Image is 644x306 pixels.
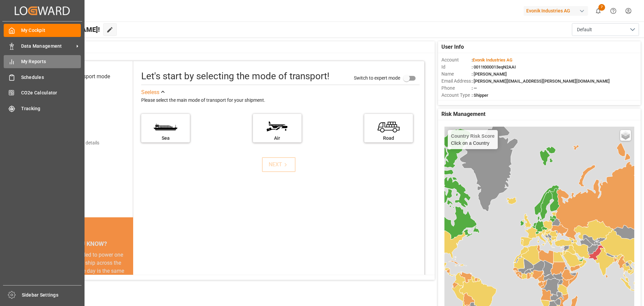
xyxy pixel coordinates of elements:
[4,102,81,115] a: Tracking
[28,23,100,36] span: Hello [PERSON_NAME]!
[141,96,420,104] div: Please select the main mode of transport for your shipment.
[472,93,488,98] span: : Shipper
[21,58,81,65] span: My Reports
[4,24,81,37] a: My Cockpit
[21,27,81,34] span: My Cockpit
[4,71,81,84] a: Schedules
[472,64,516,70] span: : 0011t000013eqN2AAI
[524,4,591,17] button: Evonik Industries AG
[441,71,472,78] span: Name
[451,133,495,139] h4: Country Risk Score
[591,3,606,18] button: show 7 new notifications
[572,23,639,36] button: open menu
[141,69,329,83] div: Let's start by selecting the mode of transport!
[368,135,410,142] div: Road
[441,43,464,51] span: User Info
[451,133,495,146] div: Click on a Country
[4,55,81,68] a: My Reports
[472,86,477,91] span: : —
[441,63,472,71] span: Id
[21,105,81,112] span: Tracking
[354,75,400,80] span: Switch to expert mode
[36,237,133,251] div: DID YOU KNOW?
[606,3,621,18] button: Help Center
[472,79,610,84] span: : [PERSON_NAME][EMAIL_ADDRESS][PERSON_NAME][DOMAIN_NAME]
[441,78,472,85] span: Email Address
[577,26,592,33] span: Default
[21,74,81,81] span: Schedules
[441,92,472,99] span: Account Type
[141,88,159,96] div: See less
[4,86,81,99] a: CO2e Calculator
[598,4,605,11] span: 7
[145,135,186,142] div: Sea
[473,57,513,62] span: Evonik Industries AG
[441,56,472,63] span: Account
[21,89,81,96] span: CO2e Calculator
[441,110,485,118] span: Risk Management
[524,6,588,16] div: Evonik Industries AG
[269,161,289,169] div: NEXT
[21,43,74,50] span: Data Management
[441,85,472,92] span: Phone
[620,130,631,141] a: Layers
[472,57,513,62] span: :
[472,72,507,77] span: : [PERSON_NAME]
[22,292,82,299] span: Sidebar Settings
[44,251,125,299] div: The energy needed to power one large container ship across the ocean in a single day is the same ...
[256,135,298,142] div: Air
[262,157,296,172] button: NEXT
